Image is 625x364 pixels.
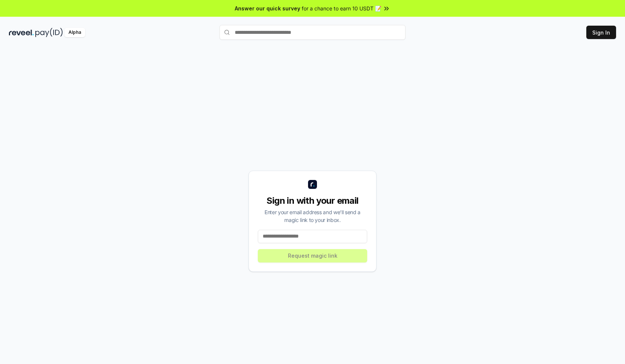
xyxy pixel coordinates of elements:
[586,26,616,39] button: Sign In
[258,208,367,224] div: Enter your email address and we’ll send a magic link to your inbox.
[64,28,85,37] div: Alpha
[302,4,381,12] span: for a chance to earn 10 USDT 📝
[35,28,63,37] img: pay_id
[258,195,367,207] div: Sign in with your email
[308,180,317,189] img: logo_small
[9,28,34,37] img: reveel_dark
[235,4,300,12] span: Answer our quick survey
